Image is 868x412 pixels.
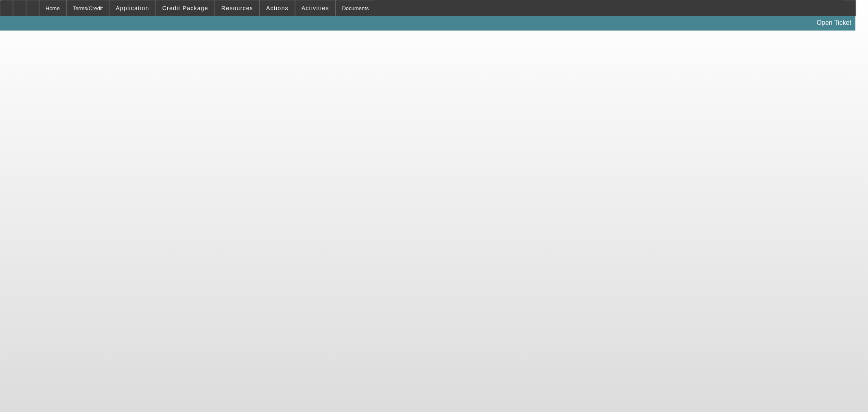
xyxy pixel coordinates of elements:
button: Actions [260,0,295,16]
button: Application [109,0,155,16]
button: Resources [215,0,259,16]
span: Application [116,5,149,11]
span: Credit Package [162,5,208,11]
button: Activities [295,0,335,16]
span: Activities [302,5,329,11]
button: Credit Package [156,0,214,16]
span: Actions [266,5,289,11]
a: Open Ticket [813,16,855,30]
span: Resources [221,5,253,11]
